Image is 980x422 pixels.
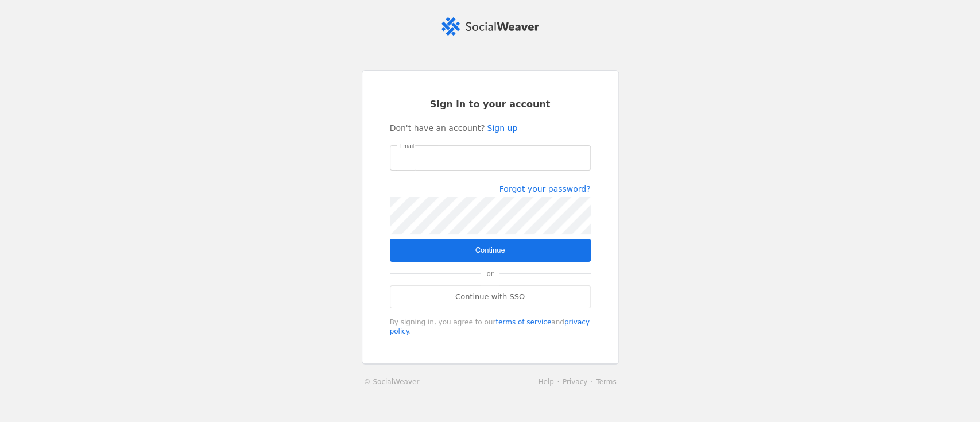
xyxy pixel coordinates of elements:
li: · [587,376,596,388]
div: By signing in, you agree to our and . [390,318,591,336]
a: terms of service [495,318,551,326]
li: · [554,376,563,388]
span: Sign in to your account [430,98,551,111]
input: Email [399,151,582,165]
a: © SocialWeaver [364,376,420,388]
mat-label: Email [399,141,414,152]
a: Forgot your password? [499,184,591,193]
span: or [481,262,499,285]
a: Continue with SSO [390,285,591,308]
a: Terms [596,378,616,386]
a: privacy policy [390,318,590,335]
a: Sign up [487,122,517,134]
a: Help [538,378,553,386]
a: Privacy [563,378,587,386]
button: Continue [390,239,591,262]
span: Continue [475,245,505,256]
span: Don't have an account? [390,122,485,134]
